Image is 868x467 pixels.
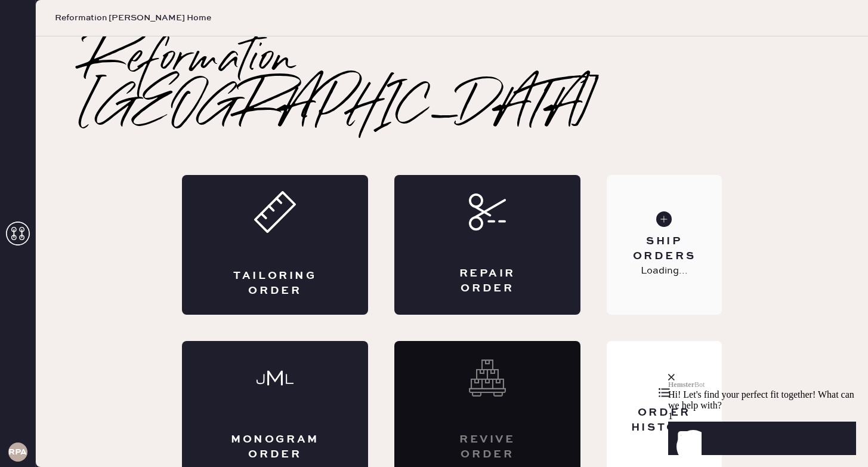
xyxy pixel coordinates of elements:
[230,432,320,462] div: Monogram Order
[442,432,533,462] div: Revive order
[230,269,320,299] div: Tailoring Order
[442,266,533,296] div: Repair Order
[668,301,865,465] iframe: Front Chat
[55,12,211,24] span: Reformation [PERSON_NAME] Home
[616,234,712,264] div: Ship Orders
[8,448,27,456] h3: RPA
[84,36,820,132] h2: Reformation [GEOGRAPHIC_DATA]
[641,264,688,278] p: Loading...
[616,405,712,435] div: Order History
